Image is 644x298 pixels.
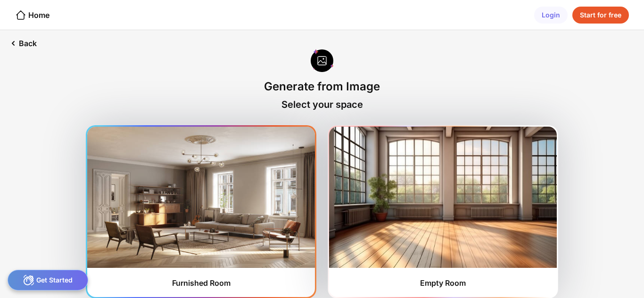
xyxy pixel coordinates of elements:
div: Get Started [8,270,88,290]
div: Empty Room [420,278,466,288]
img: furnishedRoom1.jpg [87,127,315,268]
div: Generate from Image [264,80,380,93]
div: Select your space [281,99,363,110]
div: Home [15,9,50,21]
div: Start for free [572,7,629,24]
div: Login [534,7,568,24]
img: furnishedRoom2.jpg [329,127,557,268]
div: Furnished Room [172,278,231,288]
